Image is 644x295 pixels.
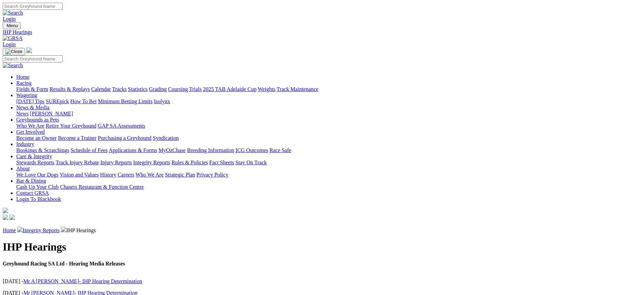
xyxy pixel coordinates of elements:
a: 2025 TAB Adelaide Cup [203,86,256,92]
a: Become a Trainer [58,135,97,141]
a: Careers [118,172,134,178]
a: Breeding Information [187,147,234,153]
a: History [100,172,116,178]
input: Search [3,3,63,10]
span: Menu [7,23,18,28]
a: MyOzChase [159,147,186,153]
a: Strategic Plan [165,172,195,178]
a: GAP SA Assessments [98,123,145,129]
a: Coursing [168,86,188,92]
a: Race Safe [269,147,291,153]
a: Who We Are [136,172,164,178]
div: Care & Integrity [16,160,641,166]
a: Login [3,16,16,22]
a: Login [3,41,16,47]
img: facebook.svg [3,215,8,220]
a: Login To Blackbook [16,196,61,202]
a: How To Bet [70,98,97,104]
p: IHP Hearings [3,227,641,234]
input: Search [3,55,63,62]
div: Wagering [16,98,641,105]
a: Statistics [128,86,148,92]
div: Greyhounds as Pets [16,123,641,129]
a: Rules & Policies [171,160,208,165]
a: Industry [16,141,34,147]
button: Toggle navigation [3,48,25,55]
strong: Greyhound Racing SA Ltd - Hearing Media Releases [3,261,125,266]
a: Mr A [PERSON_NAME]- IHP Hearing Determination [23,278,142,284]
div: Racing [16,86,641,92]
a: Stay On Track [235,160,267,165]
a: ICG Outcomes [235,147,268,153]
img: chevron-right.svg [17,227,23,232]
a: Integrity Reports [133,160,170,165]
a: Chasers Restaurant & Function Centre [60,184,144,190]
a: Integrity Reports [23,227,60,233]
a: Stewards Reports [16,160,54,165]
a: Applications & Forms [109,147,157,153]
img: twitter.svg [9,215,15,220]
a: News & Media [16,105,49,110]
a: Contact GRSA [16,190,49,196]
div: About [16,172,641,178]
div: Bar & Dining [16,184,641,190]
a: Greyhounds as Pets [16,117,59,123]
a: Wagering [16,92,37,98]
a: [PERSON_NAME] [30,111,73,116]
a: Track Injury Rebate [56,160,99,165]
a: Care & Integrity [16,153,52,159]
a: Calendar [91,86,111,92]
a: Purchasing a Greyhound [98,135,151,141]
a: Weights [258,86,275,92]
p: [DATE] - [3,278,641,284]
button: Toggle navigation [3,22,21,29]
a: Minimum Betting Limits [98,98,152,104]
a: Racing [16,80,32,86]
a: Track Maintenance [277,86,318,92]
a: About [16,166,30,171]
img: Search [3,10,23,16]
a: Cash Up Your Club [16,184,59,190]
a: Vision and Values [60,172,99,178]
a: Fields & Form [16,86,48,92]
div: Industry [16,147,641,153]
div: News & Media [16,111,641,117]
img: Close [5,49,22,54]
a: IHP Hearings [3,29,641,35]
a: Fact Sheets [209,160,234,165]
img: GRSA [3,35,23,41]
h1: IHP Hearings [3,241,641,253]
img: Search [3,62,23,69]
a: Tracks [112,86,127,92]
img: logo-grsa-white.png [3,208,8,213]
a: Retire Your Greyhound [46,123,97,129]
img: logo-grsa-white.png [26,48,32,53]
a: Privacy Policy [196,172,228,178]
a: Become an Owner [16,135,57,141]
a: Grading [149,86,167,92]
a: Home [16,74,29,80]
a: Schedule of Fees [70,147,107,153]
a: Injury Reports [100,160,132,165]
a: Get Involved [16,129,45,135]
a: Home [3,227,16,233]
a: Results & Replays [49,86,90,92]
a: [DATE] Tips [16,98,44,104]
div: Get Involved [16,135,641,141]
img: chevron-right.svg [61,227,66,232]
a: Bar & Dining [16,178,46,184]
a: News [16,111,28,116]
a: Trials [189,86,202,92]
a: Who We Are [16,123,44,129]
a: We Love Our Dogs [16,172,58,178]
a: Syndication [153,135,179,141]
a: SUREpick [46,98,69,104]
a: Bookings & Scratchings [16,147,69,153]
a: Isolynx [154,98,170,104]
